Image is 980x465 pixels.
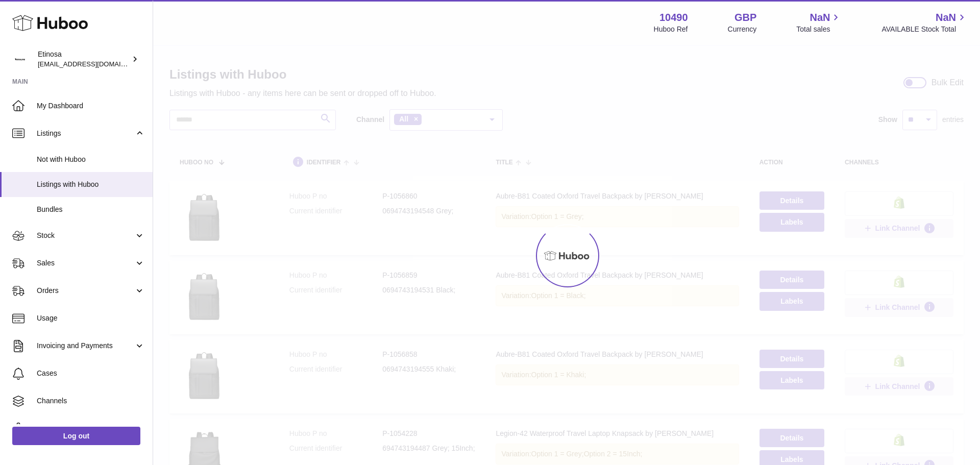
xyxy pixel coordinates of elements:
span: Total sales [796,25,842,34]
span: AVAILABLE Stock Total [881,25,968,34]
span: Sales [37,258,134,268]
span: NaN [810,11,830,25]
a: NaN Total sales [796,11,842,34]
span: NaN [936,11,956,25]
span: Listings with Huboo [37,180,145,189]
img: internalAdmin-10490@internal.huboo.com [12,52,28,67]
span: My Dashboard [37,101,145,111]
strong: 10490 [659,11,688,25]
strong: GBP [734,11,756,25]
div: Currency [728,25,757,34]
span: Listings [37,129,134,138]
span: Invoicing and Payments [37,341,134,351]
span: Usage [37,313,145,323]
span: Stock [37,231,134,240]
a: NaN AVAILABLE Stock Total [881,11,968,34]
div: Etinosa [38,50,130,69]
span: Cases [37,369,145,378]
span: Not with Huboo [37,155,145,164]
a: Log out [12,427,140,445]
span: Settings [37,424,145,433]
div: Huboo Ref [654,25,688,34]
span: Channels [37,396,145,406]
span: [EMAIL_ADDRESS][DOMAIN_NAME] [38,60,150,68]
span: Orders [37,286,134,296]
span: Bundles [37,205,145,214]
